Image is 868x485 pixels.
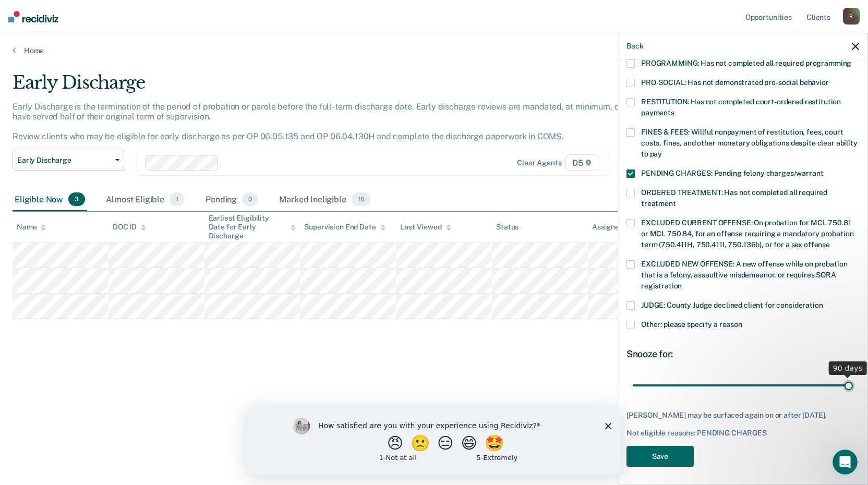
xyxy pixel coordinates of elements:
div: Early Discharge [13,72,664,102]
span: Early Discharge [17,156,111,165]
span: Other: please specify a reason [641,320,742,329]
span: 3 [68,192,85,206]
span: FINES & FEES: Willful nonpayment of restitution, fees, court costs, fines, and other monetary obl... [641,128,858,158]
div: Name [17,223,46,232]
span: PRO-SOCIAL: Has not demonstrated pro-social behavior [641,78,829,87]
div: Status [496,223,519,232]
span: EXCLUDED CURRENT OFFENSE: On probation for MCL 750.81 or MCL 750.84, for an offense requiring a m... [641,219,853,249]
a: Home [13,46,855,55]
img: Recidiviz [8,11,58,22]
span: PENDING CHARGES: Pending felony charges/warrant [641,169,823,177]
span: D5 [565,154,598,171]
span: 16 [352,192,371,206]
span: JUDGE: County Judge declined client for consideration [641,301,823,309]
div: Assigned to [592,223,641,232]
span: RESTITUTION: Has not completed court-ordered restitution payments [641,98,841,117]
div: [PERSON_NAME] may be surfaced again on or after [DATE]. [626,411,859,420]
div: Pending [203,188,260,211]
iframe: Survey by Kim from Recidiviz [247,407,621,475]
iframe: Intercom live chat [833,450,858,475]
button: Save [626,446,694,467]
div: Snooze for: [626,348,859,360]
div: R [843,8,860,25]
div: Supervision End Date [304,223,385,232]
div: Not eligible reasons: PENDING CHARGES [626,429,859,438]
span: EXCLUDED NEW OFFENSE: A new offense while on probation that is a felony, assaultive misdemeanor, ... [641,260,847,290]
span: ORDERED TREATMENT: Has not completed all required treatment [641,188,827,208]
span: PROGRAMMING: Has not completed all required programming [641,59,851,67]
button: Back [626,42,643,51]
div: Earliest Eligibility Date for Early Discharge [209,214,296,240]
div: Marked Ineligible [277,188,372,211]
p: Early Discharge is the termination of the period of probation or parole before the full-term disc... [13,102,660,142]
div: Last Viewed [400,223,451,232]
span: 1 [170,192,185,206]
div: DOC ID [113,223,146,232]
span: 0 [242,192,258,206]
div: 90 days [829,361,867,375]
div: Eligible Now [13,188,87,211]
div: Clear agents [517,159,561,167]
div: Almost Eligible [104,188,187,211]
